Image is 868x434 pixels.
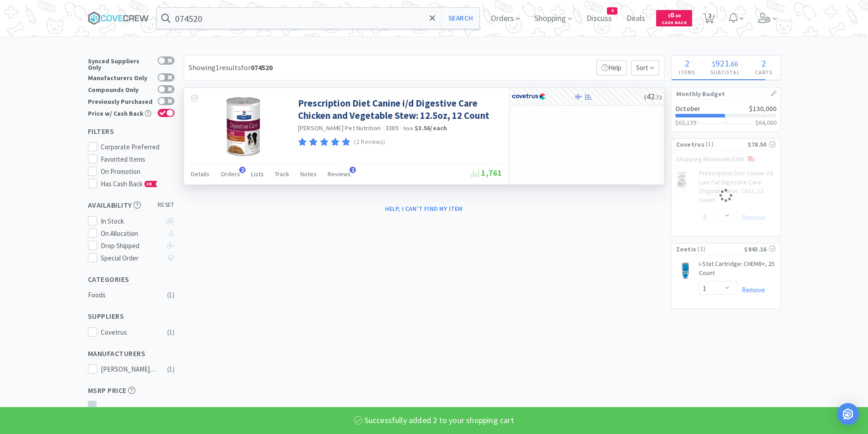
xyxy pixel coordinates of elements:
[382,124,384,132] span: ·
[221,170,240,178] span: Orders
[583,15,616,23] a: Discuss4
[655,94,662,101] span: . 72
[685,57,689,69] span: 2
[385,124,399,132] span: 3389
[744,244,775,254] div: $843.16
[731,59,738,68] span: 66
[512,90,546,103] img: 77fca1acd8b6420a9015268ca798ef17_1.png
[623,15,649,23] a: Deals
[676,139,704,149] span: Covetrus
[759,118,776,127] span: 64,060
[88,200,175,210] h5: Availability
[471,168,502,178] span: 1,761
[88,274,175,285] h5: Categories
[644,91,662,102] span: 42
[354,138,385,147] p: (2 Reviews)
[696,245,744,254] span: ( 1 )
[400,124,402,132] span: ·
[656,6,692,31] a: $0.00Cash Back
[88,126,175,137] h5: Filters
[668,10,681,19] span: 0
[239,167,246,173] span: 2
[88,311,175,322] h5: Suppliers
[101,166,175,177] div: On Promotion
[101,216,161,227] div: In Stock
[761,57,766,69] span: 2
[676,244,697,254] span: Zoetis
[251,170,264,178] span: Lists
[631,60,659,76] span: Sort
[167,364,175,375] div: ( 1 )
[737,286,765,294] a: Remove
[298,124,381,132] a: [PERSON_NAME] Pet Nutrition
[662,20,687,26] span: Cash Back
[755,119,776,126] h3: $
[837,403,859,425] div: Open Intercom Messenger
[300,170,317,178] span: Notes
[101,179,158,188] span: Has Cash Back
[101,253,161,264] div: Special Order
[88,73,153,81] div: Manufacturers Only
[101,154,175,165] div: Favorited Items
[167,327,175,338] div: ( 1 )
[167,290,175,301] div: ( 1 )
[712,59,715,68] span: $
[675,118,696,127] span: $63,139
[241,63,272,72] span: for
[88,348,175,359] h5: Manufacturers
[699,260,776,281] a: i-Stat Cartridge: CHEM8+, 25 Count
[672,100,780,131] a: October$130,000$63,139$64,060
[328,170,351,178] span: Reviews
[748,68,780,77] h4: Carts
[101,364,157,375] div: [PERSON_NAME] Pet Nutrition
[214,97,273,156] img: 5286be29dd9a416baa0809529332ab20_99147.png
[668,13,670,19] span: $
[189,62,272,74] div: Showing 1 results
[607,8,617,14] span: 4
[145,181,154,187] span: CB
[101,228,161,239] div: On Allocation
[674,13,681,19] span: . 00
[699,15,718,24] a: 2
[88,290,162,301] div: Foods
[676,88,776,100] h1: Monthly Budget
[275,170,289,178] span: Track
[442,8,479,29] button: Search
[596,60,627,76] p: Help
[158,200,175,210] span: reset
[380,201,468,216] button: Help, I can't find my item
[703,59,748,68] div: .
[644,94,647,101] span: $
[88,56,153,71] div: Synced Suppliers Only
[88,109,153,117] div: Price w/ Cash Back
[748,139,776,149] div: $78.50
[88,97,153,105] div: Previously Purchased
[157,8,480,29] input: Search by item, sku, manufacturer, ingredient, size...
[101,240,161,251] div: Drop Shipped
[251,63,272,72] strong: 074520
[349,167,356,173] span: 2
[749,104,776,113] span: $130,000
[715,57,729,69] span: 921
[415,124,447,132] strong: $3.56 / each
[704,140,748,149] span: ( 1 )
[703,68,748,77] h4: Subtotal
[676,261,694,280] img: 8d909465b9e94c80895a0b27826301cf_368650.jpeg
[101,142,175,153] div: Corporate Preferred
[88,385,175,396] h5: MSRP Price
[88,85,153,93] div: Compounds Only
[101,327,157,338] div: Covetrus
[675,105,700,112] h2: October
[672,68,703,77] h4: Items
[191,170,210,178] span: Details
[298,97,500,122] a: Prescription Diet Canine i/d Digestive Care Chicken and Vegetable Stew: 12.5oz, 12 Count
[403,125,413,132] span: from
